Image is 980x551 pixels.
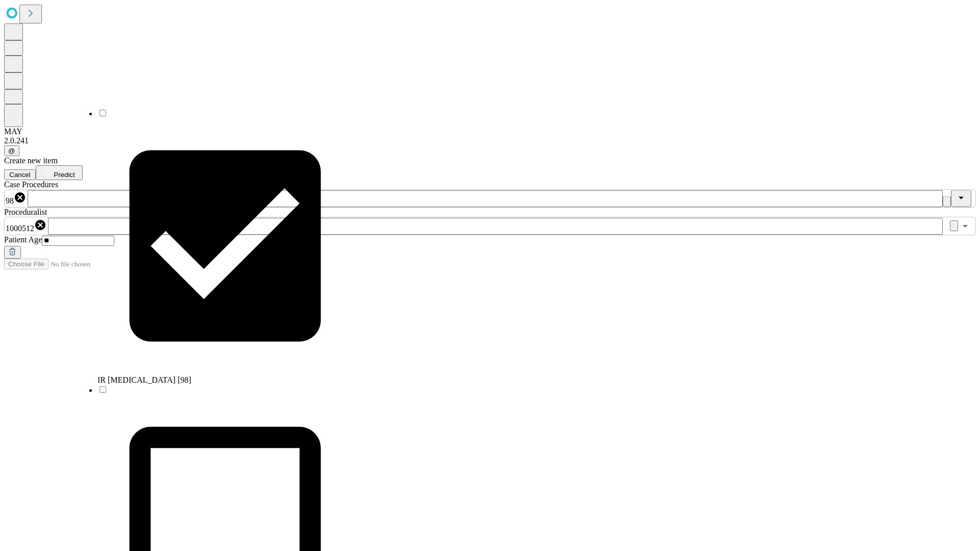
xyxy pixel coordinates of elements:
button: Predict [36,165,83,180]
span: Patient Age [4,235,42,244]
div: 1000512 [6,219,46,233]
span: 98 [6,196,14,205]
div: MAY [4,127,976,136]
span: IR [MEDICAL_DATA] [98] [97,375,191,384]
div: 2.0.241 [4,136,976,145]
button: Clear [943,196,951,207]
span: Predict [54,171,75,179]
span: 1000512 [6,224,34,233]
span: @ [8,147,15,155]
span: Scheduled Procedure [4,180,58,189]
button: Open [958,219,972,233]
button: Close [951,190,971,207]
button: Cancel [4,169,36,180]
span: Proceduralist [4,208,47,216]
span: Cancel [9,171,31,179]
button: Clear [950,220,958,231]
span: Create new item [4,156,58,165]
div: 98 [6,191,26,206]
button: @ [4,145,19,156]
